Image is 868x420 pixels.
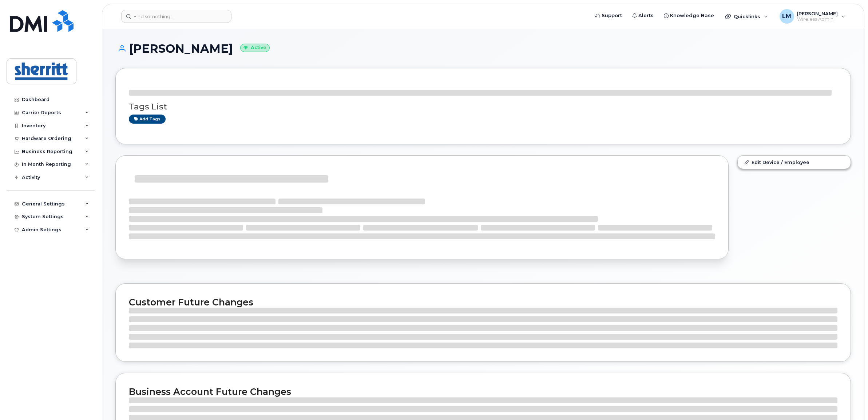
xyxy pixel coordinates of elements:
[129,297,837,308] h2: Customer Future Changes
[115,42,851,55] h1: [PERSON_NAME]
[738,156,851,169] a: Edit Device / Employee
[129,102,837,111] h3: Tags List
[129,386,837,397] h2: Business Account Future Changes
[240,44,270,52] small: Active
[129,115,166,124] a: Add tags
